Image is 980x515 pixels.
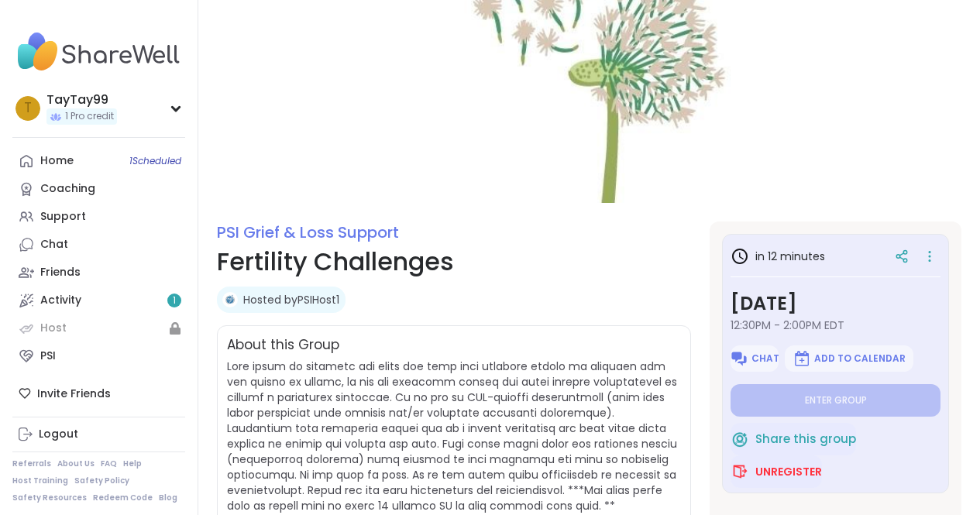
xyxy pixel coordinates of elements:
[12,342,185,370] a: PSI
[40,153,74,169] div: Home
[755,464,822,479] span: Unregister
[40,265,81,280] div: Friends
[65,110,114,123] span: 1 Pro credit
[731,430,749,448] img: ShareWell Logomark
[227,335,339,355] h2: About this Group
[40,237,68,252] div: Chat
[12,314,185,342] a: Host
[159,493,177,503] a: Blog
[12,25,185,79] img: ShareWell Nav Logo
[751,352,779,365] span: Chat
[731,247,825,266] h3: in 12 minutes
[12,421,185,448] a: Logout
[12,259,185,287] a: Friends
[12,203,185,231] a: Support
[123,458,142,469] a: Help
[755,431,856,448] span: Share this group
[101,458,117,469] a: FAQ
[39,427,78,442] div: Logout
[173,294,176,307] span: 1
[731,290,940,318] h3: [DATE]
[12,287,185,314] a: Activity1
[217,221,399,243] a: PSI Grief & Loss Support
[731,455,822,488] button: Unregister
[731,462,749,481] img: ShareWell Logomark
[222,292,238,307] img: PSIHost1
[730,349,748,368] img: ShareWell Logomark
[793,349,811,368] img: ShareWell Logomark
[12,493,87,503] a: Safety Resources
[217,243,691,280] h1: Fertility Challenges
[731,423,856,455] button: Share this group
[12,458,51,469] a: Referrals
[731,384,940,417] button: Enter group
[12,476,68,486] a: Host Training
[12,379,185,407] div: Invite Friends
[46,91,117,108] div: TayTay99
[24,98,32,118] span: T
[129,155,181,167] span: 1 Scheduled
[805,394,867,407] span: Enter group
[57,458,95,469] a: About Us
[785,345,913,372] button: Add to Calendar
[40,321,67,336] div: Host
[93,493,153,503] a: Redeem Code
[12,147,185,175] a: Home1Scheduled
[74,476,129,486] a: Safety Policy
[12,231,185,259] a: Chat
[12,175,185,203] a: Coaching
[243,292,339,307] a: Hosted byPSIHost1
[40,348,56,364] div: PSI
[731,345,779,372] button: Chat
[40,293,81,308] div: Activity
[814,352,906,365] span: Add to Calendar
[731,318,940,333] span: 12:30PM - 2:00PM EDT
[40,181,95,197] div: Coaching
[40,209,86,225] div: Support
